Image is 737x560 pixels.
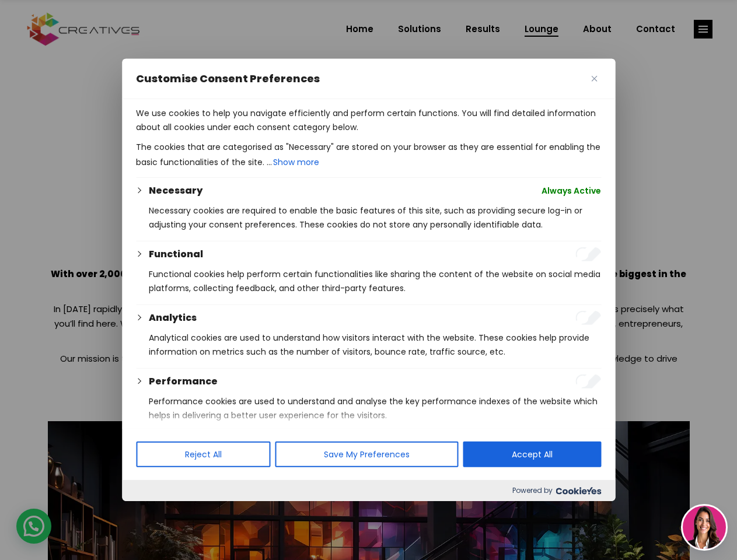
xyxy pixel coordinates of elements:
button: Close [587,72,601,86]
img: agent [683,506,726,549]
button: Necessary [149,184,202,198]
button: Performance [149,374,218,388]
p: The cookies that are categorised as "Necessary" are stored on your browser as they are essential ... [136,140,601,170]
button: Reject All [136,442,270,467]
input: Enable Analytics [575,311,601,325]
img: Close [591,76,597,82]
p: Performance cookies are used to understand and analyse the key performance indexes of the website... [149,394,601,422]
button: Show more [272,154,320,170]
p: Functional cookies help perform certain functionalities like sharing the content of the website o... [149,267,601,295]
p: Analytical cookies are used to understand how visitors interact with the website. These cookies h... [149,331,601,359]
div: Customise Consent Preferences [122,59,615,501]
span: Customise Consent Preferences [136,72,320,86]
img: Cookieyes logo [556,487,601,495]
input: Enable Functional [575,247,601,261]
button: Functional [149,247,203,261]
button: Accept All [463,442,601,467]
div: Powered by [122,480,615,501]
span: Always Active [542,184,601,198]
input: Enable Performance [575,374,601,388]
button: Analytics [149,311,197,325]
p: We use cookies to help you navigate efficiently and perform certain functions. You will find deta... [136,106,601,134]
p: Necessary cookies are required to enable the basic features of this site, such as providing secur... [149,204,601,232]
button: Save My Preferences [275,442,458,467]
